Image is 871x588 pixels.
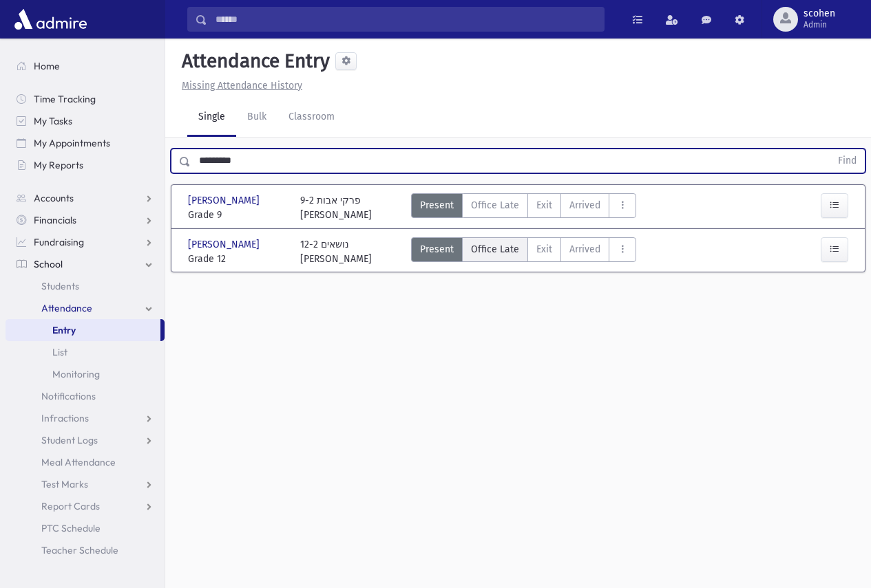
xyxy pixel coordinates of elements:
[41,412,89,424] span: Infractions
[6,297,165,319] a: Attendance
[34,192,74,204] span: Accounts
[6,132,165,154] a: My Appointments
[6,495,165,517] a: Report Cards
[52,346,67,358] span: List
[41,280,79,292] span: Students
[6,517,165,539] a: PTC Schedule
[804,8,835,19] span: scohen
[188,208,286,222] span: Grade 9
[34,159,83,171] span: My Reports
[41,302,92,314] span: Attendance
[187,98,236,137] a: Single
[52,368,100,380] span: Monitoring
[6,473,165,495] a: Test Marks
[536,242,552,257] span: Exit
[11,6,90,33] img: AdmirePro
[6,319,160,341] a: Entry
[176,50,330,73] h5: Attendance Entry
[6,385,165,407] a: Notifications
[569,242,600,257] span: Arrived
[236,98,277,137] a: Bulk
[34,258,63,270] span: School
[6,231,165,253] a: Fundraising
[41,478,88,490] span: Test Marks
[41,390,96,402] span: Notifications
[6,363,165,385] a: Monitoring
[569,198,600,213] span: Arrived
[6,209,165,231] a: Financials
[188,237,262,252] span: [PERSON_NAME]
[6,429,165,451] a: Student Logs
[6,55,165,77] a: Home
[300,237,372,266] div: 12-2 נושאים [PERSON_NAME]
[277,98,346,137] a: Classroom
[411,193,636,222] div: AttTypes
[34,60,60,72] span: Home
[6,407,165,429] a: Infractions
[830,149,865,173] button: Find
[6,451,165,473] a: Meal Attendance
[471,198,519,213] span: Office Late
[41,434,98,446] span: Student Logs
[6,539,165,561] a: Teacher Schedule
[34,93,96,105] span: Time Tracking
[34,115,72,127] span: My Tasks
[52,324,76,336] span: Entry
[6,88,165,110] a: Time Tracking
[420,198,454,213] span: Present
[536,198,552,213] span: Exit
[182,80,302,91] u: Missing Attendance History
[34,214,76,226] span: Financials
[188,193,262,208] span: [PERSON_NAME]
[188,252,286,266] span: Grade 12
[41,522,101,534] span: PTC Schedule
[6,187,165,209] a: Accounts
[411,237,636,266] div: AttTypes
[6,110,165,132] a: My Tasks
[420,242,454,257] span: Present
[34,236,84,248] span: Fundraising
[6,154,165,176] a: My Reports
[471,242,519,257] span: Office Late
[6,275,165,297] a: Students
[176,80,302,91] a: Missing Attendance History
[6,253,165,275] a: School
[41,456,116,468] span: Meal Attendance
[6,341,165,363] a: List
[41,500,100,512] span: Report Cards
[34,137,110,149] span: My Appointments
[804,19,835,30] span: Admin
[41,544,118,556] span: Teacher Schedule
[207,7,604,32] input: Search
[300,193,372,222] div: 9-2 פרקי אבות [PERSON_NAME]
